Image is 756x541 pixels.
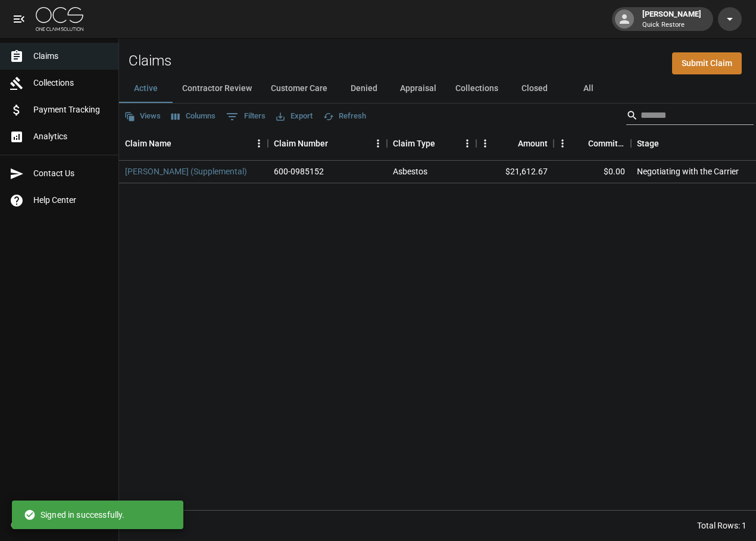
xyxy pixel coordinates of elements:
span: Help Center [33,194,109,207]
span: Collections [33,77,109,89]
button: Collections [446,74,508,103]
div: $0.00 [554,161,631,183]
button: Show filters [223,107,268,126]
div: Amount [518,127,548,160]
button: All [561,74,615,103]
div: 600-0985152 [274,165,324,177]
span: Contact Us [33,167,109,180]
p: Quick Restore [642,20,701,30]
span: Payment Tracking [33,104,109,116]
button: Sort [501,135,518,152]
button: Denied [337,74,391,103]
button: Closed [508,74,561,103]
div: Stage [637,127,659,160]
button: Appraisal [391,74,446,103]
button: Menu [476,135,494,152]
span: Analytics [33,130,109,143]
div: Amount [476,127,554,160]
div: Claim Name [119,127,268,160]
div: [PERSON_NAME] [638,8,706,30]
button: Select columns [168,107,218,126]
div: Committed Amount [588,127,625,160]
button: Export [273,107,315,126]
h2: Claims [129,52,171,70]
div: $21,612.67 [476,161,554,183]
div: Committed Amount [554,127,631,160]
button: Menu [458,135,476,152]
button: Menu [369,135,387,152]
button: open drawer [7,7,31,31]
img: ocs-logo-white-transparent.png [36,7,83,31]
div: Claim Name [125,127,171,160]
div: dynamic tabs [119,74,756,103]
button: Contractor Review [173,74,261,103]
button: Refresh [320,107,369,126]
button: Sort [571,135,588,152]
button: Sort [171,135,188,152]
div: Negotiating with the Carrier [637,165,739,177]
div: Claim Type [387,127,476,160]
button: Sort [328,135,345,152]
button: Menu [554,135,571,152]
button: Views [121,107,164,126]
button: Sort [435,135,452,152]
div: Claim Number [274,127,328,160]
div: © 2025 One Claim Solution [11,519,108,531]
button: Menu [250,135,268,152]
div: Search [626,106,754,127]
button: Active [119,74,173,103]
div: Claim Number [268,127,387,160]
div: Asbestos [393,165,427,177]
button: Sort [659,135,676,152]
a: [PERSON_NAME] (Supplemental) [125,165,247,177]
div: Claim Type [393,127,435,160]
span: Claims [33,50,109,62]
div: Total Rows: 1 [697,520,746,531]
a: Submit Claim [672,52,742,74]
button: Customer Care [261,74,337,103]
div: Signed in successfully. [24,504,124,526]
